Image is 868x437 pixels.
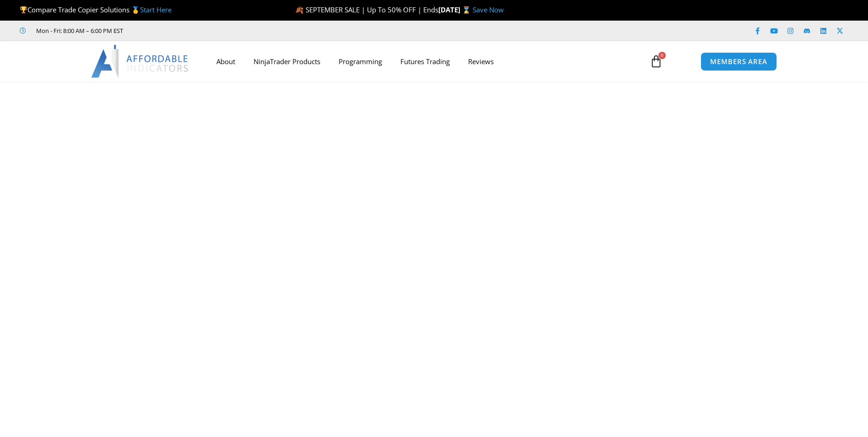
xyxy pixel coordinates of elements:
[329,51,391,72] a: Programming
[438,5,473,14] strong: [DATE] ⌛
[701,52,777,71] a: MEMBERS AREA
[91,45,189,78] img: LogoAI | Affordable Indicators – NinjaTrader
[710,58,767,65] span: MEMBERS AREA
[295,5,438,14] span: 🍂 SEPTEMBER SALE | Up To 50% OFF | Ends
[658,52,666,59] span: 0
[20,6,27,13] img: 🏆
[20,5,172,14] span: Compare Trade Copier Solutions 🥇
[473,5,504,14] a: Save Now
[34,25,123,36] span: Mon - Fri: 8:00 AM – 6:00 PM EST
[636,48,676,75] a: 0
[140,5,172,14] a: Start Here
[207,51,639,72] nav: Menu
[459,51,503,72] a: Reviews
[136,26,273,35] iframe: Customer reviews powered by Trustpilot
[244,51,329,72] a: NinjaTrader Products
[391,51,459,72] a: Futures Trading
[207,51,244,72] a: About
